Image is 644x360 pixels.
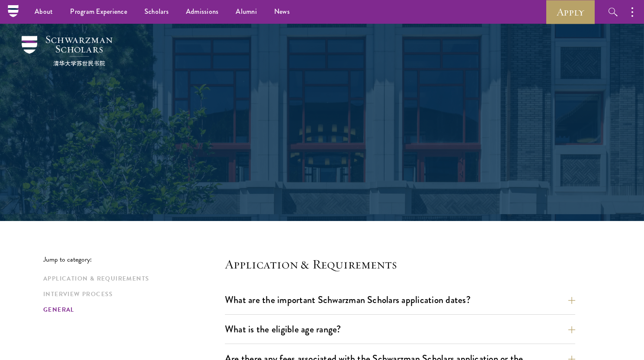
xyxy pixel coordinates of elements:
[225,290,575,309] button: What are the important Schwarzman Scholars application dates?
[225,319,575,339] button: What is the eligible age range?
[43,290,220,299] a: Interview Process
[43,305,220,314] a: General
[43,274,220,283] a: Application & Requirements
[22,36,112,66] img: Schwarzman Scholars
[225,256,575,273] h4: Application & Requirements
[43,256,225,263] p: Jump to category:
